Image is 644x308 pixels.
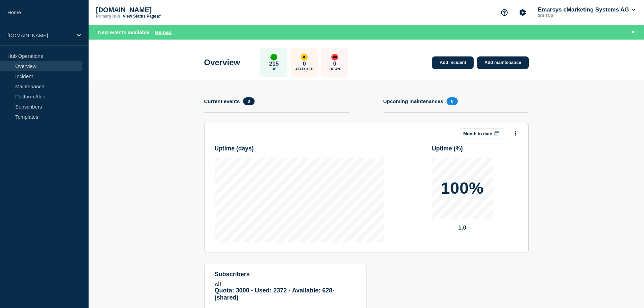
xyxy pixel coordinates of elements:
h4: Upcoming maintenances [383,98,444,104]
p: 100% [441,180,484,196]
p: 0 [333,61,336,67]
h3: Uptime ( % ) [432,145,518,152]
p: Down [329,67,340,71]
h4: subscribers [215,271,356,278]
button: Month to date [460,128,503,139]
p: Up [271,67,276,71]
p: 1.0 [432,224,493,231]
a: View Status Page [123,14,160,19]
div: up [270,54,277,61]
button: Support [497,5,511,20]
a: Add maintenance [477,56,528,69]
p: 0 [303,61,306,67]
div: down [331,54,338,61]
button: Emarsys eMarketing Systems AG [536,6,637,13]
p: Affected [295,67,313,71]
p: 215 [269,61,279,67]
p: Primary Hub [96,14,120,19]
p: 3rd TCS [536,13,607,18]
p: All [215,281,356,287]
p: [DOMAIN_NAME] [7,32,72,38]
h3: Uptime ( days ) [215,145,384,152]
span: 0 [447,97,458,105]
p: Month to date [463,131,492,136]
h1: Overview [204,58,240,67]
button: Account settings [516,5,530,20]
p: [DOMAIN_NAME] [96,6,231,14]
button: Reload [155,29,172,35]
h4: Current events [204,98,240,104]
span: Quota: 3000 - Used: 2372 - Available: 628 - (shared) [215,287,335,301]
a: Add incident [432,56,474,69]
span: New events available [98,29,149,35]
div: affected [301,54,308,61]
span: 0 [243,97,254,105]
